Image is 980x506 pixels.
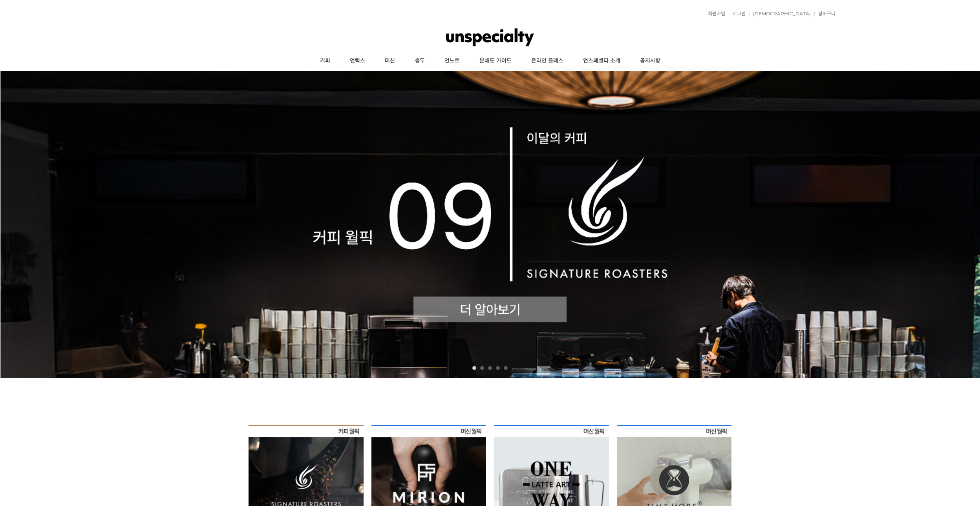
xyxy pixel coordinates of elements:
a: 언럭스 [340,51,375,71]
a: 온라인 클래스 [521,51,573,71]
a: 공지사항 [630,51,670,71]
a: 1 [472,366,476,370]
a: 5 [504,366,508,370]
a: 2 [480,366,484,370]
a: 3 [488,366,492,370]
a: 커피 [310,51,340,71]
a: [DEMOGRAPHIC_DATA] [749,11,811,16]
a: 언노트 [435,51,470,71]
img: 언스페셜티 몰 [446,26,534,49]
a: 생두 [405,51,435,71]
a: 분쇄도 가이드 [470,51,521,71]
a: 머신 [375,51,405,71]
a: 4 [496,366,500,370]
a: 언스페셜티 소개 [573,51,630,71]
a: 장바구니 [814,11,836,16]
a: 회원가입 [704,11,725,16]
a: 로그인 [729,11,746,16]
